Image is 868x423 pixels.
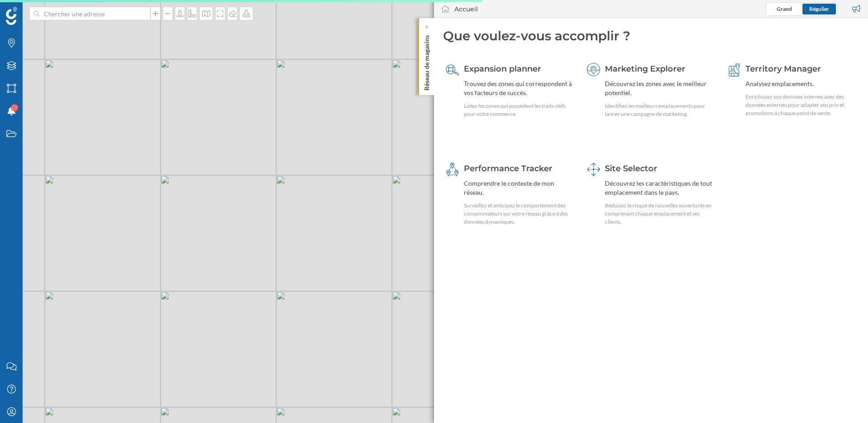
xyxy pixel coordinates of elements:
[745,64,821,74] span: Territory Manager
[454,5,478,14] div: Accueil
[422,32,431,91] p: Réseau de magasins
[605,163,657,173] span: Site Selector
[464,179,575,197] div: Comprendre le contexte de mon réseau.
[745,93,856,117] div: Enrichissez vos données internes avec des données externes pour adapter vos prix et promotions à ...
[446,163,459,176] img: monitoring-360.svg
[587,63,600,77] img: explorer.svg
[727,63,741,77] img: territory-manager.svg
[605,64,685,74] span: Marketing Explorer
[587,163,600,176] img: dashboards-manager.svg
[605,79,716,97] div: Découvrez les zones avec le meilleur potentiel.
[464,79,575,97] div: Trouvez des zones qui correspondent à vos facteurs de succès.
[464,64,541,74] span: Expansion planner
[464,102,575,118] div: Listez les zones qui possèdent les traits clefs pour votre commerce.
[446,63,459,77] img: search-areas.svg
[464,163,552,173] span: Performance Tracker
[464,202,575,226] div: Surveillez et anticipez le comportement des consommateurs sur votre réseau grâce à des données dy...
[6,7,17,25] img: Logo Geoblink
[745,79,856,88] div: Analysez emplacements.
[605,179,716,197] div: Découvrez les caractéristiques de tout emplacement dans le pays.
[809,5,829,12] span: Régulier
[605,102,716,118] div: Identifiez les meilleurs emplacements pour lancer une campagne de marketing.
[443,27,859,44] div: Que voulez-vous accomplir ?
[777,5,792,12] span: Grand
[605,202,716,226] div: Réduisez le risque de nouvelles ouvertures en comprenant chaque emplacement et ses clients.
